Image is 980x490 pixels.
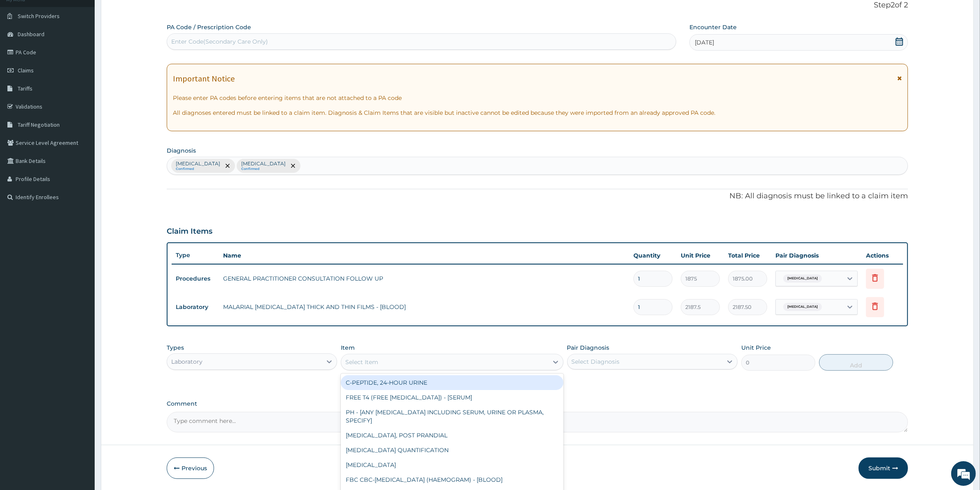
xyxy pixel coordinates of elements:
[167,191,908,202] p: NB: All diagnosis must be linked to a claim item
[862,247,903,264] th: Actions
[135,4,155,24] div: Minimize live chat window
[567,344,610,352] label: Pair Diagnosis
[572,358,620,366] div: Select Diagnosis
[219,299,629,315] td: MALARIAL [MEDICAL_DATA] THICK AND THIN FILMS - [BLOOD]
[289,162,297,170] span: remove selection option
[173,94,902,102] p: Please enter PA codes before entering items that are not attached to a PA code
[171,358,203,366] div: Laboratory
[771,247,862,264] th: Pair Diagnosis
[241,167,286,171] small: Confirmed
[695,38,714,46] span: [DATE]
[341,472,563,487] div: FBC CBC-[MEDICAL_DATA] (HAEMOGRAM) - [BLOOD]
[724,247,771,264] th: Total Price
[219,247,629,264] th: Name
[18,121,60,128] span: Tariff Negotiation
[176,167,220,171] small: Confirmed
[783,303,822,311] span: [MEDICAL_DATA]
[172,248,219,263] th: Type
[819,354,893,371] button: Add
[18,12,60,20] span: Switch Providers
[48,104,114,187] span: We're online!
[219,270,629,287] td: GENERAL PRACTITIONER CONSULTATION FOLLOW UP
[689,23,737,31] label: Encounter Date
[345,358,378,366] div: Select Item
[859,457,908,479] button: Submit
[341,375,563,390] div: C-PEPTIDE, 24-HOUR URINE
[4,225,157,253] textarea: Type your message and hit 'Enter'
[224,162,231,170] span: remove selection option
[173,74,235,83] h1: Important Notice
[167,344,184,351] label: Types
[341,390,563,405] div: FREE T4 (FREE [MEDICAL_DATA]) - [SERUM]
[341,457,563,472] div: [MEDICAL_DATA]
[341,443,563,457] div: [MEDICAL_DATA] QUANTIFICATION
[741,344,771,352] label: Unit Price
[167,400,908,407] label: Comment
[167,457,214,479] button: Previous
[176,160,220,167] p: [MEDICAL_DATA]
[171,37,268,46] div: Enter Code(Secondary Care Only)
[18,30,44,38] span: Dashboard
[18,85,33,92] span: Tariffs
[167,227,212,236] h3: Claim Items
[43,46,138,57] div: Chat with us now
[172,300,219,315] td: Laboratory
[677,247,724,264] th: Unit Price
[241,160,286,167] p: [MEDICAL_DATA]
[167,1,908,10] p: Step 2 of 2
[341,405,563,428] div: PH - [ANY [MEDICAL_DATA] INCLUDING SERUM, URINE OR PLASMA, SPECIFY]
[783,274,822,283] span: [MEDICAL_DATA]
[173,109,902,117] p: All diagnoses entered must be linked to a claim item. Diagnosis & Claim Items that are visible bu...
[172,271,219,286] td: Procedures
[341,344,355,352] label: Item
[167,23,251,31] label: PA Code / Prescription Code
[18,67,34,74] span: Claims
[15,41,33,62] img: d_794563401_company_1708531726252_794563401
[167,146,196,155] label: Diagnosis
[341,428,563,443] div: [MEDICAL_DATA], POST PRANDIAL
[629,247,677,264] th: Quantity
